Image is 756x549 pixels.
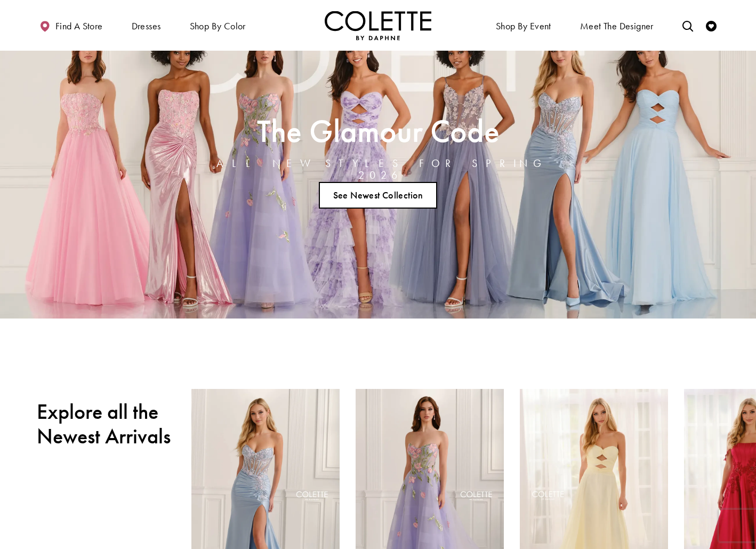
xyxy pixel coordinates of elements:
[325,11,431,40] img: Colette by Daphne
[132,21,161,31] span: Dresses
[210,157,546,181] h4: ALL NEW STYLES FOR SPRING 2026
[190,21,246,31] span: Shop by color
[129,11,164,40] span: Dresses
[55,21,103,31] span: Find a store
[703,11,719,40] a: Check Wishlist
[210,116,546,146] h2: The Glamour Code
[496,21,551,31] span: Shop By Event
[37,400,175,449] h2: Explore all the Newest Arrivals
[187,11,248,40] span: Shop by color
[325,11,431,40] a: Visit Home Page
[577,11,656,40] a: Meet the designer
[680,11,696,40] a: Toggle search
[37,11,105,40] a: Find a store
[206,178,550,213] ul: Slider Links
[493,11,554,40] span: Shop By Event
[580,21,654,31] span: Meet the designer
[319,182,437,209] a: See Newest Collection The Glamour Code ALL NEW STYLES FOR SPRING 2026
